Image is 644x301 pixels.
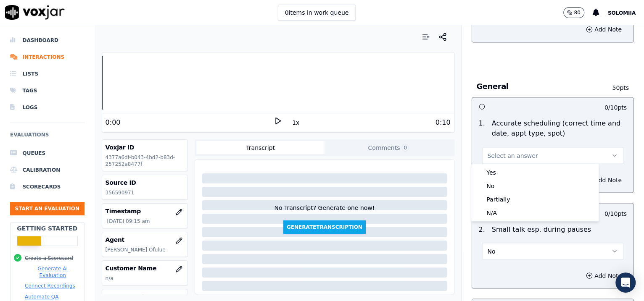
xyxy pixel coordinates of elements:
[106,236,185,244] h3: Agent
[563,7,584,18] button: 80
[475,224,488,234] p: 2 .
[473,193,597,206] div: Partially
[5,5,65,20] img: voxjar logo
[473,179,597,193] div: No
[106,154,185,168] p: 4377a6df-b043-4bd2-b83d-257252a8477f
[196,141,325,154] button: Transcript
[608,10,636,16] span: Solomiia
[10,82,84,99] a: Tags
[25,293,58,300] button: Automate QA
[488,151,538,160] span: Select an answer
[10,32,84,49] a: Dashboard
[10,130,84,145] h6: Evaluations
[604,209,627,217] p: 0 / 10 pts
[325,141,453,154] button: Comments
[608,8,644,18] button: Solomiia
[106,189,185,196] p: 356590971
[581,270,627,281] button: Add Note
[25,283,75,289] button: Connect Recordings
[488,247,496,255] span: No
[563,7,592,18] button: 80
[10,162,84,178] a: Calibration
[25,255,73,262] button: Create a Scorecard
[10,202,84,215] button: Start an Evaluation
[10,99,84,116] a: Logs
[283,220,366,234] button: GenerateTranscription
[10,145,84,162] a: Queues
[615,272,636,293] div: Open Intercom Messenger
[477,81,604,92] h3: General
[10,178,84,195] a: Scorecards
[492,224,591,234] p: Small talk esp. during pauses
[10,65,84,82] a: Lists
[290,117,301,128] button: 1x
[106,118,121,128] div: 0:00
[274,204,375,220] div: No Transcript? Generate one now!
[604,84,629,92] p: 50 pts
[107,218,185,225] p: [DATE] 09:15 am
[278,5,356,21] button: 0items in work queue
[604,103,627,112] p: 0 / 10 pts
[574,9,580,16] p: 80
[106,264,185,272] h3: Customer Name
[17,224,77,233] h2: Getting Started
[473,166,597,179] div: Yes
[10,49,84,65] a: Interactions
[106,143,185,152] h3: Voxjar ID
[106,293,185,301] h3: Customer Phone
[106,246,185,253] p: [PERSON_NAME] Ofulue
[106,178,185,187] h3: Source ID
[401,144,409,152] span: 0
[475,118,488,139] p: 1 .
[581,174,627,186] button: Add Note
[106,207,185,215] h3: Timestamp
[25,265,81,279] button: Generate AI Evaluation
[435,118,451,128] div: 0:10
[492,118,627,139] p: Accurate scheduling (correct time and date, appt type, spot)
[106,275,185,282] p: n/a
[473,206,597,220] div: N/A
[581,24,627,35] button: Add Note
